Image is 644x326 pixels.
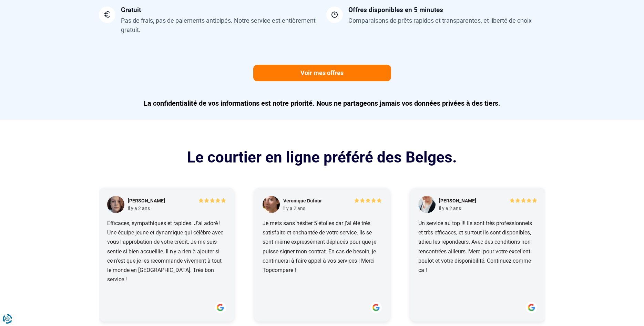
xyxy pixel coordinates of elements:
img: 5/5 [198,198,226,203]
h2: Le courtier en ligne préféré des Belges. [99,147,545,168]
p: Efficaces, sympathiques et rapides. J'ai adoré ! Une équipe jeune et dynamique qui célèbre avec v... [107,219,226,296]
a: Voir mes offres [253,65,391,81]
div: [PERSON_NAME] [439,198,476,204]
img: 5/5 [509,198,537,203]
div: Veronique Dufour [283,198,322,204]
div: il y a 2 ans [439,205,461,211]
div: Comparaisons de prêts rapides et transparentes, et liberté de choix [348,16,532,25]
div: Pas de frais, pas de paiements anticipés. Notre service est entièrement gratuit. [121,16,318,34]
div: Offres disponibles en 5 minutes [348,7,443,13]
p: La confidentialité de vos informations est notre priorité. Nous ne partageons jamais vos données ... [99,98,545,108]
div: il y a 2 ans [283,205,305,211]
div: [PERSON_NAME] [127,198,165,204]
p: Un service au top !!! Ils sont très professionnels et très efficaces, et surtout ils sont disponi... [418,219,537,296]
div: il y a 2 ans [127,205,150,211]
div: Gratuit [121,7,141,13]
img: 5/5 [354,198,381,203]
p: Je mets sans hésiter 5 étoiles car j'ai été très satisfaite et enchantée de votre service. Ils se... [263,219,381,296]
